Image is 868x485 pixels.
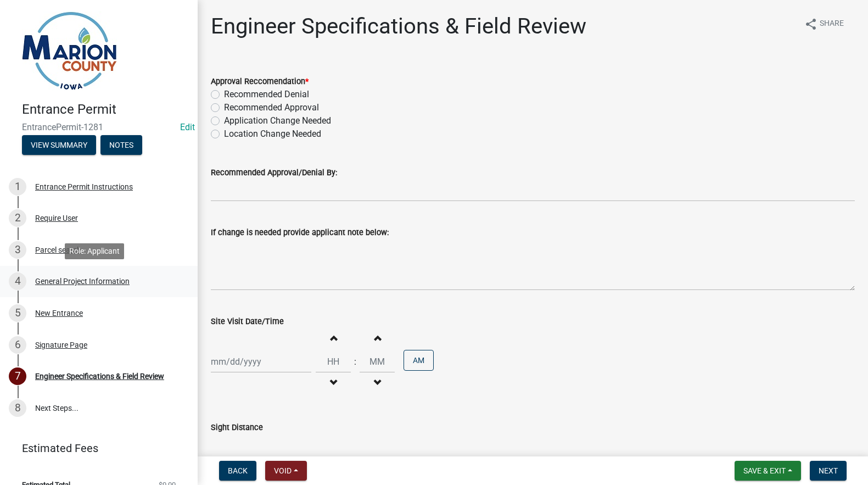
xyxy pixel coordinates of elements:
[211,78,309,86] label: Approval Reccomendation
[351,355,360,369] div: :
[100,135,142,155] button: Notes
[211,169,337,177] label: Recommended Approval/Denial By:
[224,127,321,141] label: Location Change Needed
[820,18,844,31] span: Share
[65,243,124,259] div: Role: Applicant
[211,229,389,237] label: If change is needed provide applicant note below:
[211,350,311,373] input: mm/dd/yyyy
[9,304,26,322] div: 5
[35,246,81,254] div: Parcel search
[9,178,26,196] div: 1
[796,13,853,35] button: shareShare
[9,437,180,459] a: Estimated Fees
[228,466,248,475] span: Back
[35,183,133,191] div: Entrance Permit Instructions
[22,141,96,150] wm-modal-confirm: Summary
[211,318,284,326] label: Site Visit Date/Time
[804,18,817,31] i: share
[224,88,309,101] label: Recommended Denial
[360,350,395,373] input: Minutes
[9,272,26,290] div: 4
[35,372,164,380] div: Engineer Specifications & Field Review
[274,466,292,475] span: Void
[265,461,307,481] button: Void
[224,114,331,127] label: Application Change Needed
[743,466,786,475] span: Save & Exit
[35,214,78,222] div: Require User
[735,461,801,481] button: Save & Exit
[35,341,87,349] div: Signature Page
[316,350,351,373] input: Hours
[9,399,26,417] div: 8
[9,209,26,227] div: 2
[404,350,434,371] button: AM
[22,102,189,118] h4: Entrance Permit
[22,135,96,155] button: View Summary
[211,424,263,432] label: Sight Distance
[219,461,256,481] button: Back
[211,13,586,40] h1: Engineer Specifications & Field Review
[180,122,195,132] wm-modal-confirm: Edit Application Number
[9,367,26,385] div: 7
[9,241,26,259] div: 3
[224,101,319,114] label: Recommended Approval
[22,122,176,132] span: EntrancePermit-1281
[22,12,117,90] img: Marion County, Iowa
[35,277,130,285] div: General Project Information
[810,461,847,481] button: Next
[35,309,83,317] div: New Entrance
[100,141,142,150] wm-modal-confirm: Notes
[180,122,195,132] a: Edit
[9,336,26,354] div: 6
[819,466,838,475] span: Next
